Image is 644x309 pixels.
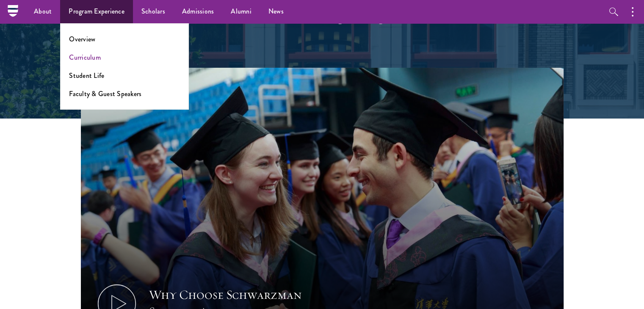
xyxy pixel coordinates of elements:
[69,52,101,62] a: Curriculum
[69,89,141,99] a: Faculty & Guest Speakers
[69,71,104,80] a: Student Life
[69,34,95,44] a: Overview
